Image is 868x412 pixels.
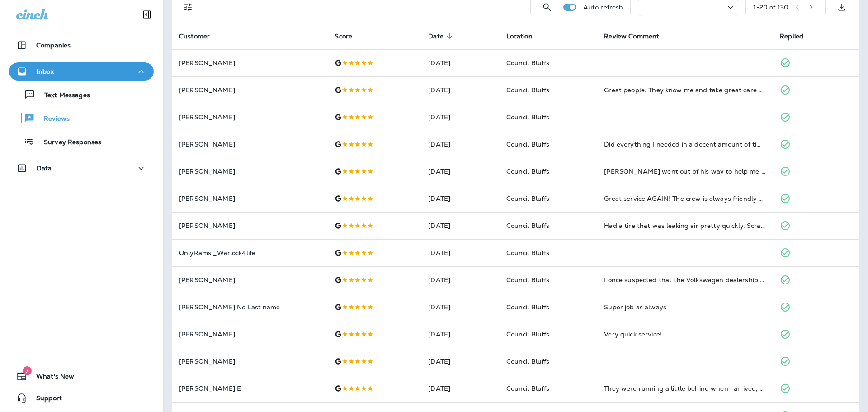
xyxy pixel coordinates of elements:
td: [DATE] [421,266,499,294]
td: [DATE] [421,212,499,239]
p: [PERSON_NAME] [179,168,320,175]
p: [PERSON_NAME] [179,86,320,94]
span: Review Comment [604,32,671,40]
button: Reviews [9,109,154,128]
span: Customer [179,32,222,40]
span: Council Bluffs [506,140,550,148]
td: [DATE] [421,131,499,158]
span: Council Bluffs [506,194,550,203]
span: Council Bluffs [506,384,550,393]
span: Score [335,33,352,40]
button: 7What's New [9,367,154,385]
p: [PERSON_NAME] [179,222,320,229]
span: Replied [780,33,803,40]
td: [DATE] [421,158,499,185]
span: Council Bluffs [506,249,550,257]
button: Support [9,389,154,407]
div: Did everything I needed in a decent amount of time and kept me informed of the progress. Plus the... [604,140,765,149]
p: [PERSON_NAME] [179,331,320,338]
span: Council Bluffs [506,330,550,338]
div: Great people. They know me and take great care of my cars. Very personable and welcoming place. T... [604,85,765,95]
span: 7 [23,366,32,375]
p: [PERSON_NAME] E [179,385,320,392]
span: Council Bluffs [506,59,550,67]
td: [DATE] [421,185,499,212]
span: Date [428,33,443,40]
div: I once suspected that the Volkswagen dealership was trying to rip me off and brought my Golf to J... [604,275,765,284]
td: [DATE] [421,321,499,348]
td: [DATE] [421,375,499,402]
td: [DATE] [421,76,499,104]
div: 1 - 20 of 130 [753,4,788,11]
span: What's New [27,373,74,384]
td: [DATE] [421,49,499,76]
p: [PERSON_NAME] [179,195,320,202]
p: Companies [36,42,71,49]
span: Council Bluffs [506,357,550,365]
p: Text Messages [35,91,90,100]
p: Survey Responses [35,138,101,147]
button: Text Messages [9,85,154,104]
button: Companies [9,36,154,54]
span: Support [27,394,62,405]
p: Inbox [37,68,54,75]
span: Council Bluffs [506,303,550,311]
span: Council Bluffs [506,86,550,94]
td: [DATE] [421,294,499,321]
span: Replied [780,32,815,40]
button: Data [9,159,154,177]
button: Survey Responses [9,132,154,151]
span: Customer [179,33,210,40]
td: [DATE] [421,239,499,266]
td: [DATE] [421,348,499,375]
span: Location [506,33,533,40]
p: [PERSON_NAME] [179,358,320,365]
div: Jacob went out of his way to help me out this morning! Excellent service and Excellent staff. Tha... [604,167,765,176]
td: [DATE] [421,104,499,131]
span: Council Bluffs [506,167,550,175]
span: Score [335,32,364,40]
p: Data [37,165,52,172]
button: Collapse Sidebar [134,5,160,24]
span: Council Bluffs [506,222,550,230]
span: Review Comment [604,33,659,40]
span: Council Bluffs [506,113,550,121]
p: [PERSON_NAME] [179,276,320,284]
p: [PERSON_NAME] [179,59,320,66]
p: [PERSON_NAME] [179,114,320,121]
div: Great service AGAIN! The crew is always friendly with a sense of humor. And the mechanics know wh... [604,194,765,203]
div: Super job as always [604,303,765,312]
p: Auto refresh [583,4,623,11]
div: Very quick service! [604,330,765,339]
span: Date [428,32,455,40]
div: They were running a little behind when I arrived, but they were upfront about it and still tried ... [604,384,765,393]
div: Had a tire that was leaking air pretty quickly. Scrambling around to find a place around 430pm. W... [604,221,765,230]
span: Location [506,32,544,40]
p: [PERSON_NAME] [179,141,320,148]
p: [PERSON_NAME] No Last name [179,303,320,311]
p: OnlyRams _Warlock4life [179,249,320,256]
span: Council Bluffs [506,276,550,284]
p: Reviews [35,115,70,123]
button: Inbox [9,62,154,81]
